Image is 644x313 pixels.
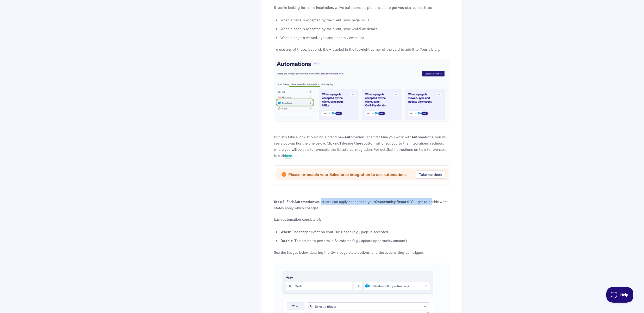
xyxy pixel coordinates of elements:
[411,134,433,139] strong: Automations
[280,238,292,243] strong: Do this
[294,199,314,204] strong: Automation
[274,46,449,52] p: To use any of these, just click the + symbol in the top-right corner of the card to add it to You...
[280,25,449,32] li: When a page is accepted by the client, sync QwilrPay details
[375,199,409,204] strong: Opportunity Record
[339,140,364,146] b: Take me there
[274,198,449,211] p: . Each you create can apply changes to your . You get to decide what states apply which changes.
[280,229,449,235] li: : The trigger event on your Qwilr page (e.g., page is accepted).
[274,59,449,122] img: file-j5TmB17vZQ.png
[274,134,449,159] p: But let's take a look at building a brand new . The first time you work with , you will see a pop...
[274,199,285,204] strong: Step 3
[280,229,290,234] strong: When
[280,17,449,23] li: When a page is accepted by the client, sync page URLs
[280,237,449,244] li: : The action to perform in Salesforce (e.g., update opportunity amount).
[274,4,449,10] p: If you're looking for some inspiration, we’ve built some helpful presets to get you started, such...
[344,134,364,139] strong: Automation
[274,165,449,186] img: file-BPbjl25yLY.png
[280,34,449,41] li: When a page is viewed, sync and update view count
[285,153,292,159] a: here
[274,216,449,222] p: Each automation consists of:
[606,287,634,303] iframe: Toggle Customer Support
[274,249,449,255] p: See the images below detailing the Qwilr page state options, and the actions they can trigger.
